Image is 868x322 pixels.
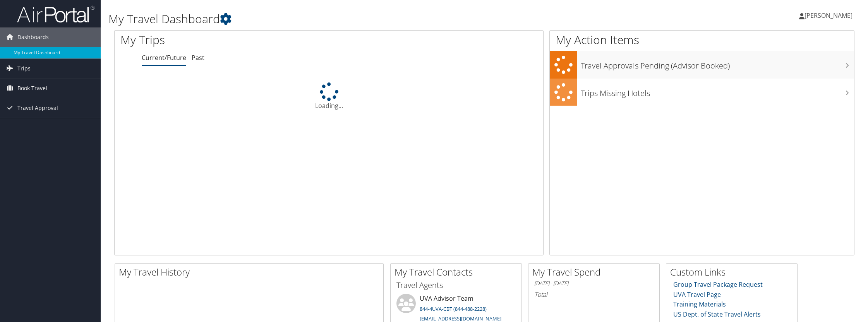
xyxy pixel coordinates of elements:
[550,79,854,106] a: Trips Missing Hotels
[395,265,521,279] h2: My Travel Contacts
[673,310,761,319] a: US Dept. of State Travel Alerts
[17,79,47,98] span: Book Travel
[673,280,763,289] a: Group Travel Package Request
[420,315,501,322] a: [EMAIL_ADDRESS][DOMAIN_NAME]
[115,82,543,110] div: Loading...
[534,290,654,299] h6: Total
[17,27,49,47] span: Dashboards
[673,300,726,308] a: Training Materials
[17,59,31,78] span: Trips
[550,32,854,48] h1: My Action Items
[799,4,860,27] a: [PERSON_NAME]
[581,57,854,71] h3: Travel Approvals Pending (Advisor Booked)
[420,305,487,312] a: 844-4UVA-CBT (844-488-2228)
[108,11,610,27] h1: My Travel Dashboard
[119,265,383,279] h2: My Travel History
[192,53,204,62] a: Past
[17,98,58,118] span: Travel Approval
[670,265,797,279] h2: Custom Links
[396,280,516,291] h3: Travel Agents
[550,51,854,79] a: Travel Approvals Pending (Advisor Booked)
[532,265,659,279] h2: My Travel Spend
[534,280,654,287] h6: [DATE] - [DATE]
[805,11,853,20] span: [PERSON_NAME]
[120,32,359,48] h1: My Trips
[581,84,854,99] h3: Trips Missing Hotels
[673,290,721,299] a: UVA Travel Page
[17,5,94,23] img: airportal-logo.png
[142,53,186,62] a: Current/Future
